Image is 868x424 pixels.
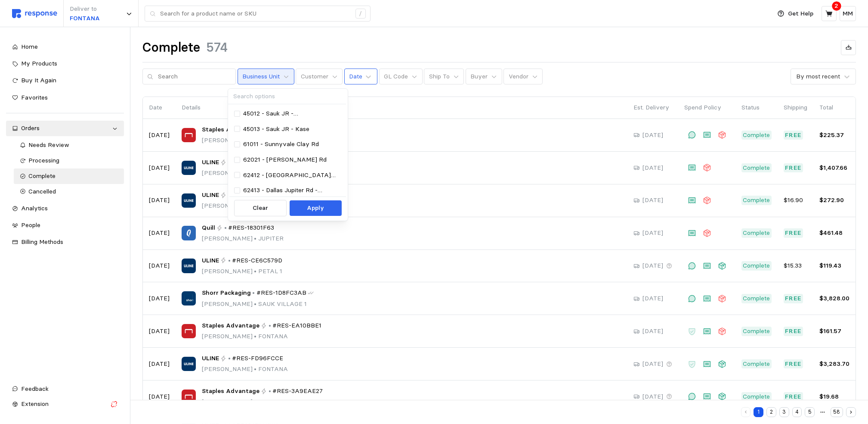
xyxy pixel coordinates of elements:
[743,163,770,173] p: Complete
[6,234,124,250] a: Billing Methods
[182,390,196,404] img: Staples Advantage
[253,203,268,213] p: Clear
[182,357,196,371] img: ULINE
[256,288,306,298] span: #RES-1D8FC3AB
[21,124,109,133] div: Orders
[149,131,170,140] p: [DATE]
[202,321,259,330] span: Staples Advantage
[202,397,323,407] p: [PERSON_NAME] SUNNYVALE
[6,39,124,55] a: Home
[243,171,340,180] p: 62412 - [GEOGRAPHIC_DATA] Jupiter Rd - [GEOGRAPHIC_DATA]
[149,392,170,402] p: [DATE]
[743,392,770,402] p: Complete
[14,137,124,153] a: Needs Review
[831,407,843,417] button: 58
[819,196,849,205] p: $272.90
[21,94,48,101] span: Favorites
[158,69,231,84] input: Search
[743,196,770,205] p: Complete
[14,153,124,168] a: Processing
[741,103,772,112] p: Status
[743,327,770,336] p: Complete
[643,359,663,369] p: [DATE]
[228,223,274,233] span: #RES-18301F63
[149,228,170,238] p: [DATE]
[14,168,124,184] a: Complete
[234,200,287,216] button: Clear
[206,39,228,56] h1: 574
[819,131,849,140] p: $225.37
[224,223,227,233] p: •
[772,6,819,22] button: Get Help
[202,387,259,396] span: Staples Advantage
[232,256,282,265] span: #RES-CE6C579D
[843,9,853,19] p: MM
[779,407,789,417] button: 3
[202,190,219,200] span: ULINE
[253,234,258,242] span: •
[643,294,663,303] p: [DATE]
[355,9,366,19] div: /
[182,161,196,175] img: ULINE
[202,365,288,374] p: [PERSON_NAME] FONTANA
[743,294,770,303] p: Complete
[202,136,321,145] p: [PERSON_NAME] SAUK VILLAGE 2
[21,221,40,229] span: People
[149,327,170,336] p: [DATE]
[819,261,849,271] p: $119.43
[785,294,802,303] p: Free
[766,407,776,417] button: 2
[272,387,323,396] span: #RES-3A9EAE27
[243,155,327,165] p: 62021 - [PERSON_NAME] Rd
[202,234,284,243] p: [PERSON_NAME] JUPITER
[12,9,57,18] img: svg%3e
[819,228,849,238] p: $461.48
[269,387,271,396] p: •
[819,327,849,336] p: $161.57
[21,204,48,212] span: Analytics
[202,332,322,341] p: [PERSON_NAME] FONTANA
[243,186,340,195] p: 62413 - Dallas Jupiter Rd - Fulfillment
[743,228,770,238] p: Complete
[253,398,258,405] span: •
[784,196,807,205] p: $16.90
[684,103,729,112] p: Spend Policy
[819,359,849,369] p: $3,283.70
[21,76,56,84] span: Buy It Again
[785,163,802,173] p: Free
[182,103,621,112] p: Details
[70,14,100,23] p: FONTANA
[202,223,215,233] span: Quill
[29,141,70,149] span: Needs Review
[253,300,258,308] span: •
[238,69,294,85] button: Business Unit
[819,103,849,112] p: Total
[785,359,802,369] p: Free
[149,261,170,271] p: [DATE]
[470,72,488,81] p: Buyer
[160,6,351,22] input: Search for a product name or SKU
[819,294,849,303] p: $3,828.00
[819,163,849,173] p: $1,407.66
[643,392,663,402] p: [DATE]
[6,121,124,136] a: Orders
[182,193,196,208] img: ULINE
[29,156,60,164] span: Processing
[743,359,770,369] p: Complete
[243,125,309,134] p: 45013 - Sauk JR - Kase
[6,396,124,412] button: Extension
[21,59,57,67] span: My Products
[785,228,802,238] p: Free
[466,69,502,85] button: Buyer
[6,218,124,233] a: People
[243,140,319,149] p: 61011 - Sunnyvale Clay Rd
[743,261,770,271] p: Complete
[202,125,259,134] span: Staples Advantage
[784,103,807,112] p: Shipping
[149,294,170,303] p: [DATE]
[379,69,423,85] button: GL Code
[6,56,124,72] a: My Products
[253,365,258,373] span: •
[149,196,170,205] p: [DATE]
[202,267,283,276] p: [PERSON_NAME] PETAL 1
